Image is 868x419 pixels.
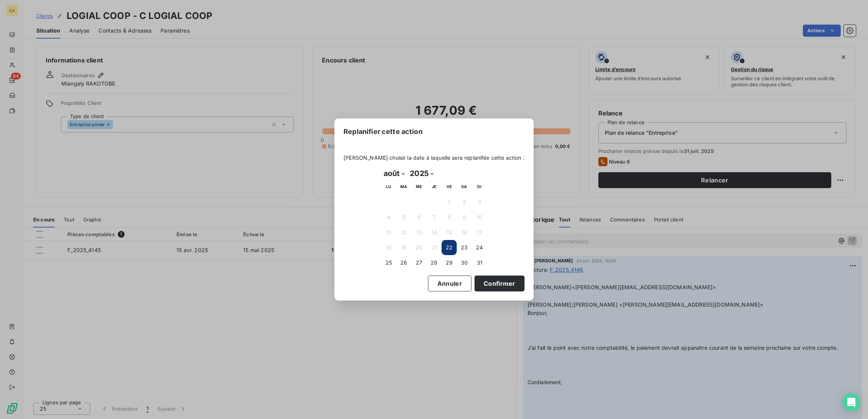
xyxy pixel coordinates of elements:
button: 4 [381,210,396,225]
button: 10 [472,210,487,225]
th: mercredi [411,179,426,195]
button: 29 [442,255,457,270]
button: 9 [457,210,472,225]
button: 14 [426,225,442,240]
button: 15 [442,225,457,240]
button: 11 [381,225,396,240]
button: 17 [472,225,487,240]
th: mardi [396,179,411,195]
span: Replanifier cette action [343,126,423,137]
th: samedi [457,179,472,195]
th: jeudi [426,179,442,195]
button: 21 [426,240,442,255]
button: 7 [426,210,442,225]
button: 18 [381,240,396,255]
button: Annuler [428,276,471,291]
button: 8 [442,210,457,225]
button: 16 [457,225,472,240]
button: 20 [411,240,426,255]
button: 23 [457,240,472,255]
button: 2 [457,195,472,210]
button: 6 [411,210,426,225]
button: 22 [442,240,457,255]
span: [PERSON_NAME] choisir la date à laquelle sera replanifée cette action : [343,154,525,162]
button: 30 [457,255,472,270]
button: Confirmer [475,276,525,291]
button: 19 [396,240,411,255]
button: 13 [411,225,426,240]
button: 27 [411,255,426,270]
button: 1 [442,195,457,210]
button: 28 [426,255,442,270]
div: Open Intercom Messenger [842,393,860,411]
button: 26 [396,255,411,270]
button: 5 [396,210,411,225]
th: lundi [381,179,396,195]
button: 3 [472,195,487,210]
th: dimanche [472,179,487,195]
button: 25 [381,255,396,270]
button: 12 [396,225,411,240]
button: 31 [472,255,487,270]
th: vendredi [442,179,457,195]
button: 24 [472,240,487,255]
